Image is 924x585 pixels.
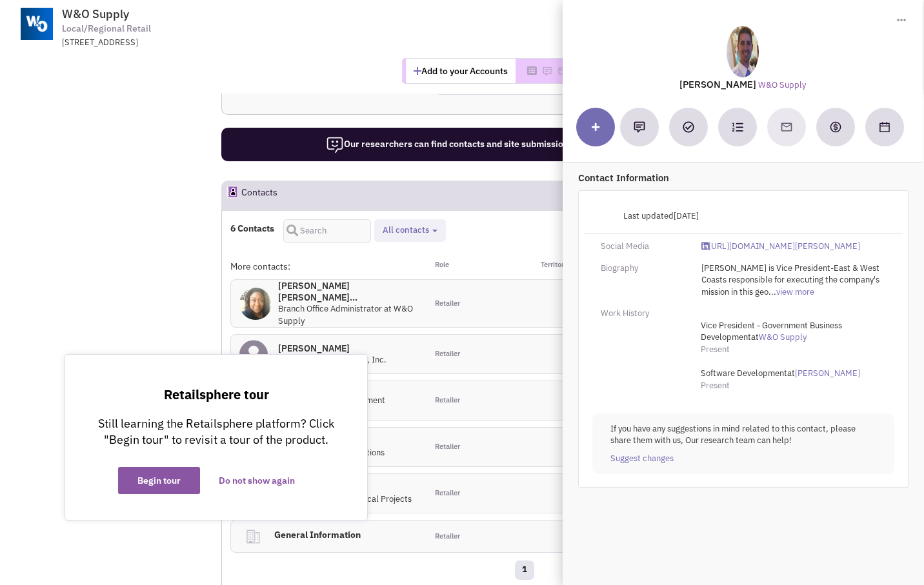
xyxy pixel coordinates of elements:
div: Last updated [592,204,707,228]
h4: 6 Contacts [230,223,274,234]
span: [PERSON_NAME] is Vice President-East & West Coasts responsible for executing the company's missio... [701,263,879,297]
span: Retailer [435,395,460,406]
span: Vice President - Government Business Development [701,320,842,343]
span: Our researchers can find contacts and site submission requirements [326,138,627,150]
span: Present [701,344,730,355]
img: Please add to your accounts [557,66,568,76]
span: Local/Regional Retail [62,22,151,35]
img: Add a Task [683,121,694,133]
input: Search [283,219,371,243]
div: Role [427,260,525,273]
button: Do not show again [199,467,314,494]
button: Begin tour [118,467,200,494]
button: Add to your Accounts [406,59,516,83]
a: 1 [515,560,534,580]
a: Suggest changes [610,453,674,465]
span: at [701,320,842,343]
span: Retailer [435,299,460,309]
span: Branch Office Administrator at W&O Supply [278,303,413,326]
div: [STREET_ADDRESS] [62,37,399,49]
span: Software Development [701,368,787,379]
a: W&O Supply [758,79,806,92]
span: Retailer [435,442,460,452]
a: [PERSON_NAME] [795,368,860,380]
h4: [PERSON_NAME] [PERSON_NAME]... [278,280,418,303]
img: Subscribe to a cadence [732,121,743,133]
p: Contact Information [578,171,909,184]
lable: [PERSON_NAME] [679,78,756,90]
span: Retailer [435,488,460,499]
h4: General Information [270,521,405,549]
span: Present [701,380,730,391]
img: jnO7wajGyUaW1aUr_NcIuQ.jpg [727,26,759,77]
a: view more [776,286,814,299]
h4: [PERSON_NAME] [278,342,387,354]
img: clarity_building-linegeneral.png [245,528,261,545]
a: [URL][DOMAIN_NAME][PERSON_NAME] [701,241,860,253]
div: Work History [592,308,693,320]
img: icon-researcher-20.png [326,136,344,154]
p: Still learning the Retailsphere platform? Click "Begin tour" to revisit a tour of the product. [91,415,341,448]
img: w6H9zmOIske2_xtyU09JYQ.jpg [239,288,272,320]
span: at [701,368,860,379]
img: Schedule a Meeting [879,122,890,132]
span: Retailer [435,531,460,542]
img: Please add to your accounts [542,66,552,76]
span: Retailer [435,349,460,359]
span: [DATE] [674,210,699,221]
h2: Contacts [241,181,277,210]
button: All contacts [379,224,441,237]
div: Biography [592,263,693,275]
p: Retailsphere tour [91,387,341,402]
div: Territories [524,260,622,273]
span: All contacts [383,224,429,235]
span: W&O Supply [62,6,129,21]
img: Create a deal [829,121,842,134]
div: Social Media [592,241,693,253]
img: Add a note [634,121,645,133]
div: More contacts: [230,260,427,273]
a: W&O Supply [759,332,807,344]
p: If you have any suggestions in mind related to this contact, please share them with us, Our resea... [610,423,876,447]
